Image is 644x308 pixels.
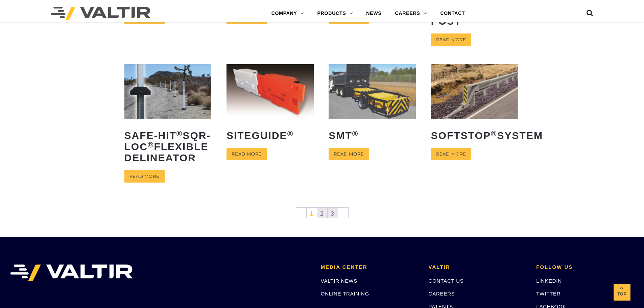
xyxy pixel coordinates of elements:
[307,208,317,218] a: 1
[328,208,338,218] a: 3
[329,148,369,160] a: Read more about “SMT®”
[431,33,471,46] a: Read more about “Safe-Hit® Delineator Post”
[317,208,327,218] span: 2
[338,208,348,218] a: →
[329,64,416,146] a: SMT®
[226,148,267,160] a: Read more about “SiteGuide®”
[614,290,630,298] span: Top
[124,170,165,183] a: Read more about “Safe-Hit® SQR-LOC® Flexible Delineator”
[431,148,471,160] a: Read more about “SoftStop® System”
[491,129,497,138] sup: ®
[148,141,154,149] sup: ®
[321,291,369,297] a: ONLINE TRAINING
[388,7,434,20] a: CAREERS
[321,278,357,284] a: VALTIR NEWS
[329,125,416,146] h2: SMT
[10,264,133,281] img: VALTIR
[431,64,518,146] a: SoftStop®System
[536,291,560,297] a: TWITTER
[226,64,314,146] a: SiteGuide®
[296,208,306,218] a: ←
[429,264,526,270] h2: VALTIR
[359,7,388,20] a: NEWS
[311,7,360,20] a: PRODUCTS
[352,129,359,138] sup: ®
[124,207,520,220] nav: Product Pagination
[536,264,634,270] h2: FOLLOW US
[265,7,311,20] a: COMPANY
[429,278,464,284] a: CONTACT US
[536,278,562,284] a: LINKEDIN
[321,264,419,270] h2: MEDIA CENTER
[176,129,183,138] sup: ®
[429,291,455,297] a: CAREERS
[51,7,150,20] img: Valtir
[124,64,212,168] a: Safe-Hit®SQR-LOC®Flexible Delineator
[226,125,314,146] h2: SiteGuide
[614,284,630,301] a: Top
[431,125,518,146] h2: SoftStop System
[431,64,518,119] img: SoftStop System End Terminal
[287,129,294,138] sup: ®
[124,125,212,168] h2: Safe-Hit SQR-LOC Flexible Delineator
[433,7,472,20] a: CONTACT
